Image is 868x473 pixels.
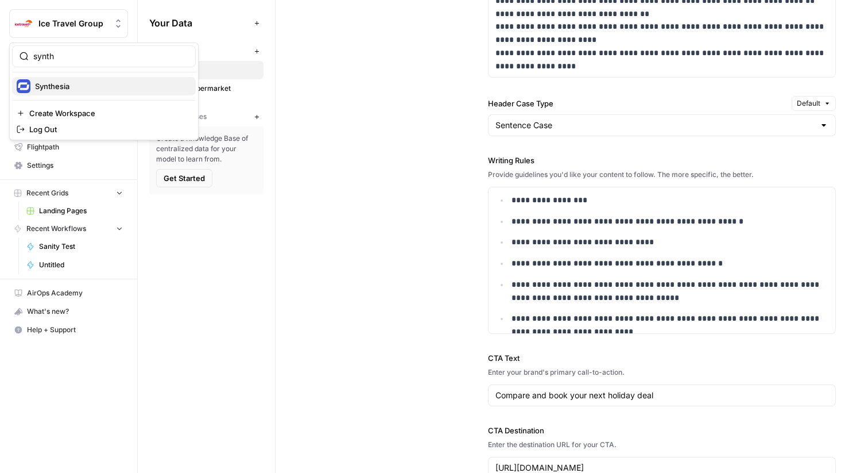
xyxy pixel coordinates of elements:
[792,96,836,111] button: Default
[27,142,123,152] span: Flightpath
[27,160,123,171] span: Settings
[164,172,205,184] span: Get Started
[12,105,196,121] a: Create Workspace
[488,98,787,109] label: Header Case Type
[27,288,123,298] span: AirOps Academy
[167,65,258,75] span: IceLolly
[38,18,108,29] span: Ice Travel Group
[17,79,30,93] img: Synthesia Logo
[29,124,187,135] span: Log Out
[10,303,127,320] div: What's new?
[156,169,212,187] button: Get Started
[797,98,820,109] span: Default
[156,133,257,164] span: Create a Knowledge Base of centralized data for your model to learn from.
[488,170,836,180] div: Provide guidelines you'd like your content to follow. The more specific, the better.
[21,256,128,274] a: Untitled
[21,237,128,256] a: Sanity Test
[9,321,128,339] button: Help + Support
[35,80,187,92] span: Synthesia
[9,9,128,38] button: Workspace: Ice Travel Group
[9,284,128,302] a: AirOps Academy
[26,224,86,234] span: Recent Workflows
[27,325,123,335] span: Help + Support
[488,425,836,436] label: CTA Destination
[167,83,258,94] span: TravelSupermarket
[21,202,128,220] a: Landing Pages
[488,440,836,450] div: Enter the destination URL for your CTA.
[13,13,34,34] img: Ice Travel Group Logo
[39,241,123,252] span: Sanity Test
[149,61,263,79] a: IceLolly
[39,206,123,216] span: Landing Pages
[488,352,836,364] label: CTA Text
[9,184,128,202] button: Recent Grids
[33,51,188,62] input: Search Workspaces
[149,16,250,30] span: Your Data
[26,188,68,198] span: Recent Grids
[9,138,128,156] a: Flightpath
[149,79,263,98] a: TravelSupermarket
[495,390,828,401] input: Gear up and get in the game with Sunday Soccer!
[495,120,815,131] input: Sentence Case
[39,260,123,270] span: Untitled
[488,367,836,378] div: Enter your brand's primary call-to-action.
[29,107,187,119] span: Create Workspace
[9,43,199,140] div: Workspace: Ice Travel Group
[9,302,128,321] button: What's new?
[9,220,128,237] button: Recent Workflows
[9,156,128,175] a: Settings
[12,121,196,137] a: Log Out
[488,155,836,166] label: Writing Rules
